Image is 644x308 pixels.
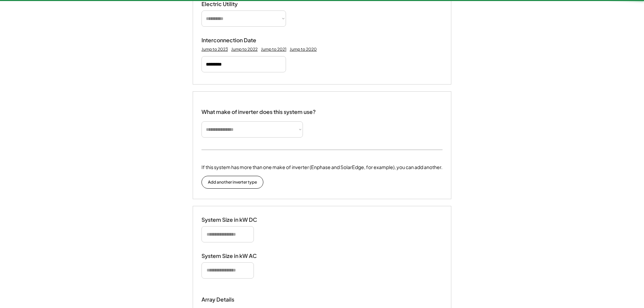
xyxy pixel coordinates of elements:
[290,47,317,52] div: Jump to 2020
[261,47,286,52] div: Jump to 2021
[201,37,269,44] div: Interconnection Date
[201,216,269,223] div: System Size in kW DC
[231,47,258,52] div: Jump to 2022
[201,176,263,189] button: Add another inverter type
[201,47,228,52] div: Jump to 2023
[201,102,316,117] div: What make of inverter does this system use?
[201,164,443,171] div: If this system has more than one make of inverter (Enphase and SolarEdge, for example), you can a...
[201,295,235,304] div: Array Details
[201,253,269,260] div: System Size in kW AC
[201,1,269,8] div: Electric Utility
